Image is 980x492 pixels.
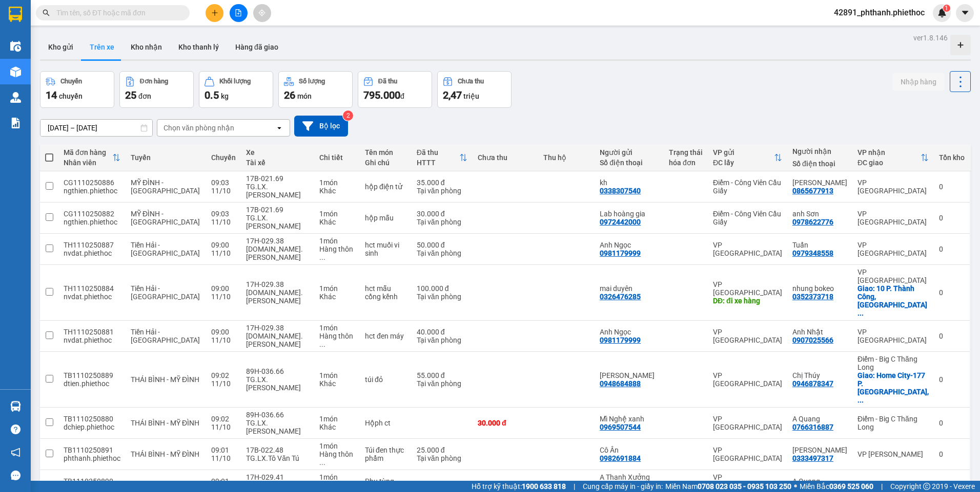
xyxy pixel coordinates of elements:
[211,415,236,423] div: 09:02
[246,206,309,214] div: 17B-021.69
[956,4,974,22] button: caret-down
[792,160,847,168] div: Số điện thoại
[319,423,355,431] div: Khác
[299,78,325,85] div: Số lượng
[857,148,921,156] div: VP nhận
[939,245,965,253] div: 0
[363,89,400,101] span: 795.000
[417,371,467,379] div: 55.000 đ
[64,379,120,388] div: dtien.phiethoc
[365,293,406,301] div: cồng kềnh
[40,71,114,108] button: Chuyến14chuyến
[792,187,833,195] div: 0865677913
[64,249,120,257] div: nvdat.phiethoc
[284,89,295,101] span: 26
[10,118,21,128] img: solution-icon
[857,178,929,195] div: VP [GEOGRAPHIC_DATA]
[319,284,355,293] div: 1 món
[417,454,467,462] div: Tại văn phòng
[43,9,50,16] span: search
[40,35,81,59] button: Kho gửi
[792,415,847,423] div: A Quang
[235,9,242,16] span: file-add
[713,148,774,156] div: VP gửi
[319,153,355,162] div: Chi tiết
[365,159,406,167] div: Ghi chú
[600,241,659,249] div: Anh Ngọc
[64,210,120,218] div: CG1110250882
[319,371,355,379] div: 1 món
[246,446,309,454] div: 17B-022.48
[417,218,467,226] div: Tại văn phòng
[211,178,236,187] div: 09:03
[131,178,200,195] span: MỸ ĐÌNH - [GEOGRAPHIC_DATA]
[319,379,355,388] div: Khác
[64,293,120,301] div: nvdat.phiethoc
[365,148,406,156] div: Tên món
[600,159,659,167] div: Số điện thoại
[881,481,883,492] span: |
[319,458,325,466] span: ...
[131,419,199,427] span: THÁI BÌNH - MỸ ĐÌNH
[829,482,873,490] strong: 0369 525 060
[826,6,933,19] span: 42891_phthanh.phiethoc
[600,473,659,489] div: A Thanh Xưởng Phiệt Học
[211,241,236,249] div: 09:00
[857,371,929,404] div: Giao: Home City-177 P. Trung Kính, Yên Hoà, Cầu Giấy, Hà Nội, Việt Nam
[258,9,266,16] span: aim
[246,237,309,245] div: 17H-029.38
[64,178,120,187] div: CG1110250886
[417,379,467,388] div: Tại văn phòng
[443,89,462,101] span: 2,47
[852,144,934,171] th: Toggle SortBy
[857,210,929,226] div: VP [GEOGRAPHIC_DATA]
[211,379,236,388] div: 11/10
[246,214,309,230] div: TG.LX.[PERSON_NAME]
[669,159,703,167] div: hóa đơn
[708,144,787,171] th: Toggle SortBy
[943,5,950,12] sup: 1
[600,249,641,257] div: 0981179999
[246,367,309,375] div: 89H-036.66
[365,332,406,340] div: hct đen máy
[792,328,847,336] div: Anh Nhật
[10,92,21,103] img: warehouse-icon
[227,35,287,59] button: Hàng đã giao
[246,174,309,183] div: 17B-021.69
[64,241,120,249] div: TH1110250887
[472,481,566,492] span: Hỗ trợ kỹ thuật:
[211,336,236,344] div: 11/10
[211,423,236,431] div: 11/10
[205,89,219,101] span: 0.5
[164,123,234,133] div: Chọn văn phòng nhận
[246,324,309,332] div: 17H-029.38
[246,419,309,435] div: TG.LX.[PERSON_NAME]
[378,78,397,85] div: Đã thu
[939,214,965,222] div: 0
[10,401,21,412] img: warehouse-icon
[713,328,782,344] div: VP [GEOGRAPHIC_DATA]
[10,41,21,52] img: warehouse-icon
[939,375,965,384] div: 0
[170,35,227,59] button: Kho thanh lý
[131,241,200,257] span: Tiền Hải - [GEOGRAPHIC_DATA]
[945,5,948,12] span: 1
[857,241,929,257] div: VP [GEOGRAPHIC_DATA]
[713,280,782,297] div: VP [GEOGRAPHIC_DATA]
[221,92,229,100] span: kg
[792,241,847,249] div: Tuấn
[319,442,355,450] div: 1 món
[478,153,533,162] div: Chưa thu
[319,332,355,348] div: Hàng thông thường
[219,78,251,85] div: Khối lượng
[600,336,641,344] div: 0981179999
[923,483,930,490] span: copyright
[417,293,467,301] div: Tại văn phòng
[417,210,467,218] div: 30.000 đ
[600,284,659,293] div: mai duyên
[857,328,929,344] div: VP [GEOGRAPHIC_DATA]
[131,450,199,458] span: THÁI BÌNH - MỸ ĐÌNH
[458,78,484,85] div: Chưa thu
[246,454,309,462] div: TG.LX.Tô Văn Tú
[522,482,566,490] strong: 1900 633 818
